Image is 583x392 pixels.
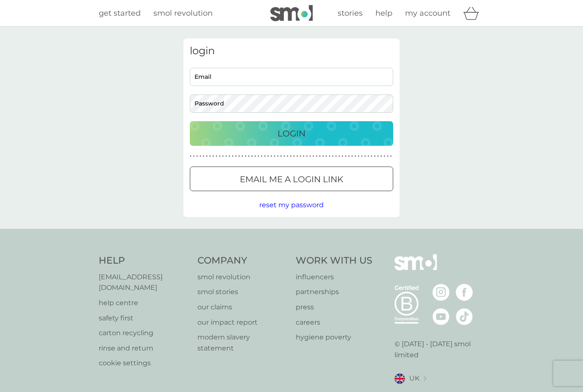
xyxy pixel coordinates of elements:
a: safety first [99,313,189,324]
p: ● [277,154,279,158]
p: ● [387,154,389,158]
span: stories [338,8,363,18]
p: ● [335,154,337,158]
p: ● [287,154,289,158]
button: Login [190,121,393,146]
p: ● [341,154,343,158]
h4: Company [197,254,288,267]
a: carton recycling [99,328,189,339]
p: help centre [99,297,189,309]
span: reset my password [259,201,324,209]
p: ● [225,154,227,158]
a: smol revolution [197,272,288,283]
p: ● [297,154,298,158]
p: ● [261,154,263,158]
p: © [DATE] - [DATE] smol limited [394,339,485,360]
p: ● [325,154,327,158]
a: stories [338,7,363,19]
a: press [296,302,372,313]
a: rinse and return [99,343,189,354]
a: influencers [296,272,372,283]
a: my account [405,7,450,19]
p: Email me a login link [240,172,343,186]
p: ● [209,154,211,158]
p: ● [232,154,233,158]
p: ● [235,154,237,158]
p: ● [251,154,253,158]
p: ● [206,154,208,158]
p: ● [303,154,305,158]
p: ● [355,154,356,158]
a: our claims [197,302,288,313]
p: ● [258,154,259,158]
img: UK flag [394,373,405,384]
img: smol [270,5,313,21]
p: ● [290,154,291,158]
p: ● [193,154,195,158]
p: ● [255,154,256,158]
img: visit the smol Tiktok page [456,308,473,325]
p: ● [390,154,392,158]
a: cookie settings [99,358,189,369]
h4: Work With Us [296,254,372,267]
p: ● [196,154,198,158]
p: ● [313,154,314,158]
p: ● [267,154,269,158]
span: smol revolution [153,8,213,18]
p: ● [316,154,317,158]
p: ● [329,154,330,158]
p: ● [190,154,192,158]
p: partnerships [296,286,372,297]
p: ● [222,154,224,158]
p: ● [319,154,321,158]
p: ● [271,154,272,158]
p: ● [229,154,230,158]
p: ● [374,154,376,158]
p: ● [238,154,240,158]
p: ● [306,154,308,158]
p: ● [380,154,382,158]
p: ● [377,154,379,158]
p: ● [293,154,295,158]
p: ● [216,154,217,158]
p: ● [242,154,243,158]
p: ● [274,154,275,158]
h4: Help [99,254,189,267]
span: help [375,8,392,18]
p: Login [278,127,305,140]
p: ● [367,154,369,158]
p: ● [200,154,201,158]
img: visit the smol Youtube page [433,308,450,325]
p: ● [332,154,334,158]
a: smol stories [197,286,288,297]
div: basket [463,5,484,22]
a: get started [99,7,141,19]
p: [EMAIL_ADDRESS][DOMAIN_NAME] [99,272,189,293]
a: modern slavery statement [197,332,288,353]
img: select a new location [424,376,426,381]
p: ● [219,154,221,158]
p: ● [309,154,311,158]
p: ● [212,154,214,158]
p: ● [283,154,285,158]
a: careers [296,317,372,328]
a: our impact report [197,317,288,328]
p: ● [384,154,386,158]
p: ● [361,154,363,158]
p: ● [264,154,266,158]
span: get started [99,8,141,18]
p: ● [348,154,350,158]
p: ● [322,154,324,158]
button: Email me a login link [190,167,393,191]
